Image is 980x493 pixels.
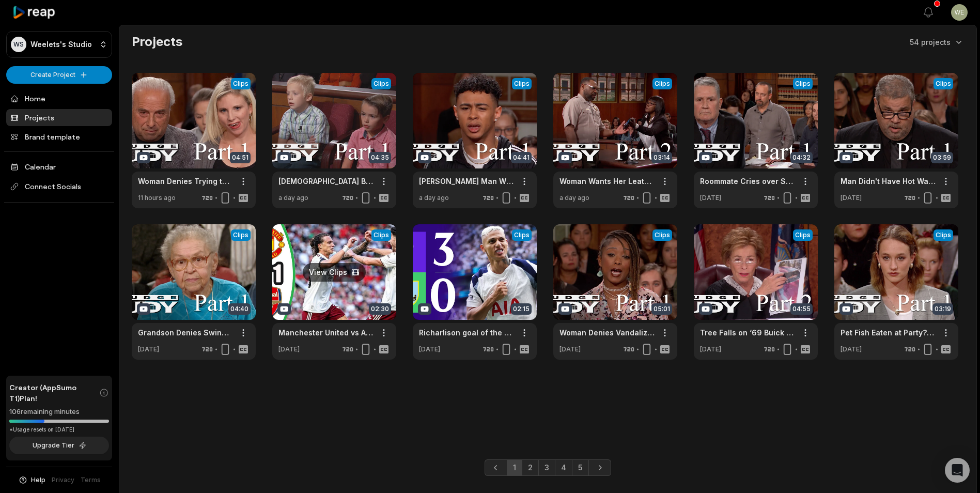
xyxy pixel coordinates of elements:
a: Terms [81,475,101,485]
a: Projects [6,109,112,126]
a: Manchester United vs Arsenal 0-1 || Highlights & All Goals || Premier League 2025 /2026 [278,327,374,338]
a: Next page [588,459,611,476]
p: Weelets's Studio [30,40,92,49]
a: Page 1 is your current page [507,459,522,476]
a: Page 2 [522,459,539,476]
a: Page 4 [555,459,572,476]
button: Create Project [6,66,112,84]
a: Brand template [6,128,112,145]
span: Help [31,475,45,485]
a: Grandson Denies Swindling Grandma! | Part 1 [138,327,233,338]
a: Pet Fish Eaten at Party?! | Part 1 [841,327,936,338]
a: Home [6,90,112,107]
h2: Projects [132,34,182,50]
a: Tree Falls on ‘69 Buick LaSabre! | Part 2 [700,327,795,338]
a: Woman Wants Her Leather Jacket Back! | Part 2 [559,176,655,187]
a: Privacy [52,475,74,485]
div: WS [11,37,26,52]
span: Creator (AppSumo T1) Plan! [9,382,99,404]
a: Woman Denies Trying to Sell a Stolen Trailer | Part 1 [138,176,233,187]
div: *Usage resets on [DATE] [9,426,109,434]
a: Page 5 [572,459,589,476]
button: Help [18,475,45,485]
a: [PERSON_NAME] Man Who Robbed a [DEMOGRAPHIC_DATA] | Part 1 [419,176,514,187]
a: Page 3 [538,459,555,476]
a: Richarlison goal of the season already? | Tottenham Hotspur 3-0 Burnley | Premier League highlights [419,327,514,338]
a: Calendar [6,158,112,175]
span: Connect Socials [6,177,112,196]
button: 54 projects [910,37,964,48]
a: Man Didn't Have Hot Water for 41 Days | Part 1 [841,176,936,187]
ul: Pagination [485,459,611,476]
div: Open Intercom Messenger [945,458,970,483]
button: Upgrade Tier [9,437,109,454]
a: Roommate Cries over Spilled Milk | Part 1 [700,176,795,187]
a: Previous page [485,459,507,476]
div: 106 remaining minutes [9,407,109,417]
a: Woman Denies Vandalizing Car in Fit of Jealousy! | Part 1 [559,327,655,338]
a: [DEMOGRAPHIC_DATA] Boys Vandalized Man's Shop! | Part 1 [278,176,374,187]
